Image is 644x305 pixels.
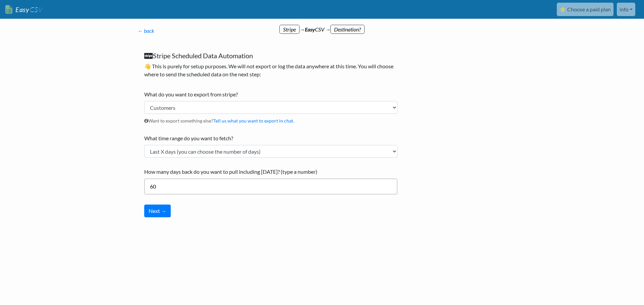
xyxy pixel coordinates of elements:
h5: Stripe Scheduled Data Automation [144,52,404,60]
button: Next → [144,205,171,217]
div: → CSV → [131,19,513,33]
a: EasyCSV [5,3,42,16]
a: ⭐ Choose a paid plan [557,3,613,16]
label: What time range do you want to fetch? [144,134,397,142]
p: 👋 This is purely for setup purposes. We will not export or log the data anywhere at this time. Yo... [144,62,404,78]
a: ← back [138,27,154,34]
span: CSV [29,5,42,14]
p: Want to export something else? [144,114,397,124]
iframe: chat widget [616,278,637,298]
label: How many days back do you want to pull including [DATE]? (type a number) [144,168,397,176]
label: What do you want to export from stripe? [144,90,397,98]
a: info [617,3,635,16]
a: Tell us what you want to export in chat. [213,118,294,124]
